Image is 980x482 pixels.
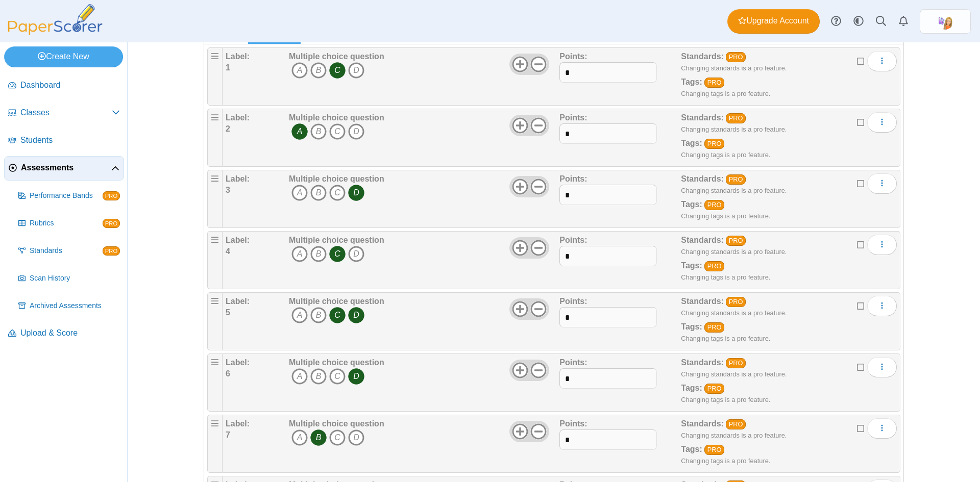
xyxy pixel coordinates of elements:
[4,321,124,346] a: Upload & Score
[4,73,124,98] a: Dashboard
[681,236,724,244] b: Standards:
[559,174,587,183] b: Points:
[348,307,364,323] i: D
[681,90,770,97] small: Changing tags is a pro feature.
[20,135,120,146] span: Students
[681,113,724,122] b: Standards:
[21,162,111,173] span: Assessments
[4,28,106,37] a: PaperScorer
[14,184,124,208] a: Performance Bands PRO
[310,368,327,385] i: B
[14,239,124,263] a: Standards PRO
[559,236,587,244] b: Points:
[30,301,120,311] span: Archived Assessments
[226,430,230,439] b: 7
[226,124,230,133] b: 2
[30,218,103,229] span: Rubrics
[289,358,384,367] b: Multiple choice question
[310,307,327,323] i: B
[289,52,384,61] b: Multiple choice question
[226,63,230,72] b: 1
[289,236,384,244] b: Multiple choice question
[207,109,223,167] div: Drag handle
[681,139,702,147] b: Tags:
[681,212,770,220] small: Changing tags is a pro feature.
[226,358,250,367] b: Label:
[867,357,897,377] button: More options
[103,191,120,200] span: PRO
[867,173,897,194] button: More options
[681,248,787,256] small: Changing standards is a pro feature.
[226,297,250,306] b: Label:
[681,125,787,133] small: Changing standards is a pro feature.
[681,370,787,378] small: Changing standards is a pro feature.
[559,297,587,306] b: Points:
[226,419,250,428] b: Label:
[291,185,308,201] i: A
[14,266,124,291] a: Scan History
[329,368,346,385] i: C
[291,368,308,385] i: A
[738,15,809,27] span: Upgrade Account
[4,101,124,125] a: Classes
[867,296,897,316] button: More options
[726,297,746,307] a: PRO
[226,174,250,183] b: Label:
[348,429,364,446] i: D
[681,358,724,367] b: Standards:
[681,64,787,72] small: Changing standards is a pro feature.
[329,62,346,79] i: C
[681,78,702,86] b: Tags:
[867,418,897,439] button: More options
[704,445,724,455] a: PRO
[681,297,724,306] b: Standards:
[30,191,103,201] span: Performance Bands
[30,246,103,256] span: Standards
[20,80,120,91] span: Dashboard
[291,246,308,262] i: A
[559,419,587,428] b: Points:
[681,273,770,281] small: Changing tags is a pro feature.
[559,52,587,61] b: Points:
[867,235,897,255] button: More options
[681,200,702,209] b: Tags:
[726,419,746,429] a: PRO
[226,186,230,194] b: 3
[291,62,308,79] i: A
[207,415,223,473] div: Drag handle
[226,113,250,122] b: Label:
[207,170,223,228] div: Drag handle
[329,246,346,262] i: C
[207,231,223,289] div: Drag handle
[704,200,724,210] a: PRO
[289,297,384,306] b: Multiple choice question
[681,335,770,342] small: Changing tags is a pro feature.
[310,246,327,262] i: B
[681,432,787,439] small: Changing standards is a pro feature.
[681,187,787,194] small: Changing standards is a pro feature.
[559,113,587,122] b: Points:
[681,309,787,317] small: Changing standards is a pro feature.
[207,292,223,350] div: Drag handle
[291,307,308,323] i: A
[348,185,364,201] i: D
[103,219,120,228] span: PRO
[329,185,346,201] i: C
[704,78,724,88] a: PRO
[937,13,953,30] img: ps.eUJfLuFo9NTgAjac
[681,261,702,270] b: Tags:
[329,429,346,446] i: C
[329,307,346,323] i: C
[681,384,702,392] b: Tags:
[14,211,124,236] a: Rubrics PRO
[867,51,897,71] button: More options
[310,185,327,201] i: B
[681,445,702,453] b: Tags:
[704,139,724,149] a: PRO
[20,107,112,118] span: Classes
[226,236,250,244] b: Label:
[867,112,897,133] button: More options
[329,123,346,140] i: C
[704,322,724,333] a: PRO
[310,123,327,140] i: B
